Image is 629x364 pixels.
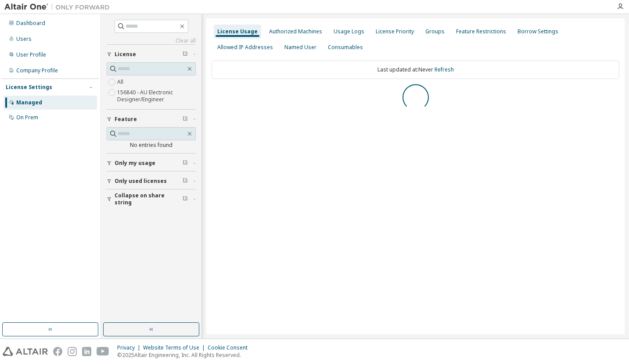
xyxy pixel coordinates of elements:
span: Clear filter [183,196,188,203]
a: Clear all [107,37,196,44]
div: Managed [16,99,42,106]
span: Clear filter [183,160,188,167]
div: Usage Logs [334,28,364,35]
img: Altair One [4,3,114,11]
img: instagram.svg [68,347,77,356]
div: Named User [284,44,316,51]
p: © 2025 Altair Engineering, Inc. All Rights Reserved. [117,351,253,359]
div: Cookie Consent [208,344,253,351]
span: Clear filter [183,178,188,185]
div: License Priority [376,28,414,35]
div: Website Terms of Use [143,344,208,351]
div: Last updated at: Never [212,61,619,79]
img: altair_logo.svg [3,347,48,356]
span: Clear filter [183,51,188,58]
label: All [117,77,125,87]
span: Clear filter [183,116,188,123]
button: Only used licenses [107,171,196,191]
button: Feature [107,110,196,129]
span: Collapse on share string [115,192,183,206]
span: Feature [115,116,137,123]
a: Refresh [435,66,454,73]
div: Authorized Machines [269,28,322,35]
div: Company Profile [16,67,58,74]
div: License Usage [217,28,258,35]
img: linkedin.svg [82,347,91,356]
div: User Profile [16,51,46,58]
button: Collapse on share string [107,189,196,209]
div: No entries found [107,142,196,149]
span: Only used licenses [115,178,167,185]
span: Only my usage [115,160,155,167]
span: License [115,51,136,58]
div: Users [16,36,32,43]
div: On Prem [16,114,38,121]
div: License Settings [6,84,52,91]
div: Allowed IP Addresses [217,44,273,51]
div: Privacy [117,344,143,351]
div: Consumables [328,44,363,51]
div: Dashboard [16,20,45,27]
div: Borrow Settings [518,28,558,35]
img: youtube.svg [97,347,109,356]
img: facebook.svg [53,347,62,356]
div: Groups [425,28,445,35]
label: 156840 - AU Electronic Designer/Engineer [117,87,196,105]
button: Only my usage [107,153,196,173]
button: License [107,45,196,64]
div: Feature Restrictions [456,28,506,35]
